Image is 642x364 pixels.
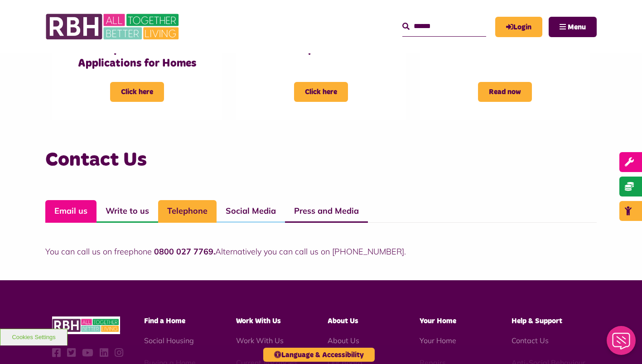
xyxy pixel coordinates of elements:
a: Your Home [420,336,456,345]
span: Find a Home [144,317,185,325]
a: Social Media [217,200,285,223]
span: Help & Support [512,317,562,325]
h3: Enquiries about Applications for Homes [70,43,204,71]
a: MyRBH [495,17,542,37]
span: Click here [110,82,164,102]
h3: Contact Us [45,147,597,173]
button: Language & Accessibility [263,348,375,362]
span: Read now [478,82,532,102]
img: RBH [45,9,181,44]
img: RBH [52,316,120,334]
span: About Us [328,317,358,325]
a: Write to us [97,200,158,223]
span: Menu [568,24,586,31]
iframe: Netcall Web Assistant for live chat [601,323,642,364]
a: About Us [328,336,359,345]
a: Email us [45,200,97,223]
span: Click here [294,82,348,102]
a: Work With Us [236,336,284,345]
button: Navigation [549,17,597,37]
a: Telephone [158,200,217,223]
a: Contact Us [512,336,549,345]
span: Your Home [420,317,456,325]
p: You can call us on freephone Alternatively you can call us on [PHONE_NUMBER]. [45,245,597,258]
a: Press and Media [285,200,368,223]
input: Search [402,17,486,36]
strong: 0800 027 7769. [154,246,215,257]
span: Work With Us [236,317,281,325]
a: Social Housing - open in a new tab [144,336,194,345]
